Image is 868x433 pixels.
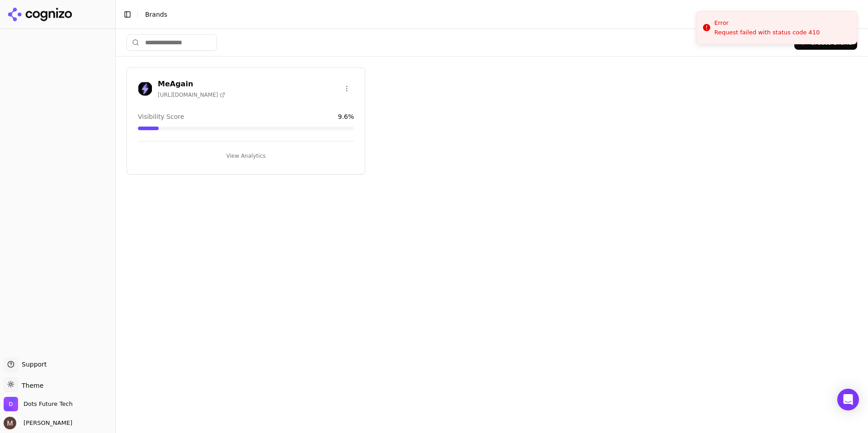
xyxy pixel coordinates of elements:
[714,28,820,37] div: Request failed with status code 410
[145,10,843,19] nav: breadcrumb
[24,400,73,408] span: Dots Future Tech
[4,397,73,411] button: Open organization switcher
[714,19,820,28] div: Error
[20,419,72,427] span: [PERSON_NAME]
[158,79,225,89] h3: MeAgain
[158,91,225,99] span: [URL][DOMAIN_NAME]
[338,112,354,121] span: 9.6 %
[837,389,859,410] div: Open Intercom Messenger
[138,112,184,121] span: Visibility Score
[4,397,18,411] img: Dots Future Tech
[4,417,16,429] img: Martyn Strydom
[145,11,167,18] span: Brands
[138,149,354,163] button: View Analytics
[18,360,47,369] span: Support
[4,417,72,429] button: Open user button
[138,81,152,96] img: MeAgain
[18,382,43,389] span: Theme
